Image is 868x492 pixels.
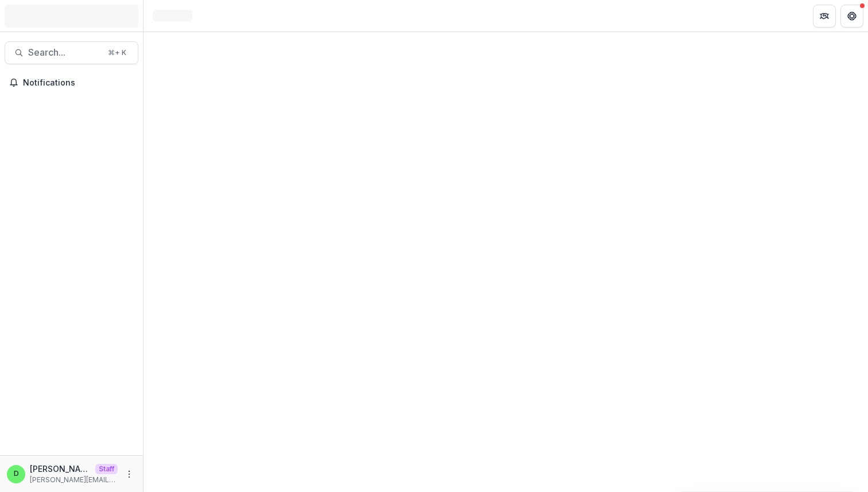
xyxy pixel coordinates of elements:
span: Notifications [23,78,134,88]
div: ⌘ + K [106,47,129,59]
button: More [122,467,136,481]
button: Search... [5,41,138,64]
p: [PERSON_NAME][EMAIL_ADDRESS][DOMAIN_NAME] [30,475,118,485]
span: Search... [28,47,101,58]
div: Divyansh [14,470,19,478]
button: Notifications [5,73,138,92]
button: Partners [813,5,836,28]
button: Get Help [840,5,863,28]
nav: breadcrumb [148,7,197,24]
p: Staff [95,464,118,474]
p: [PERSON_NAME] [30,463,91,475]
